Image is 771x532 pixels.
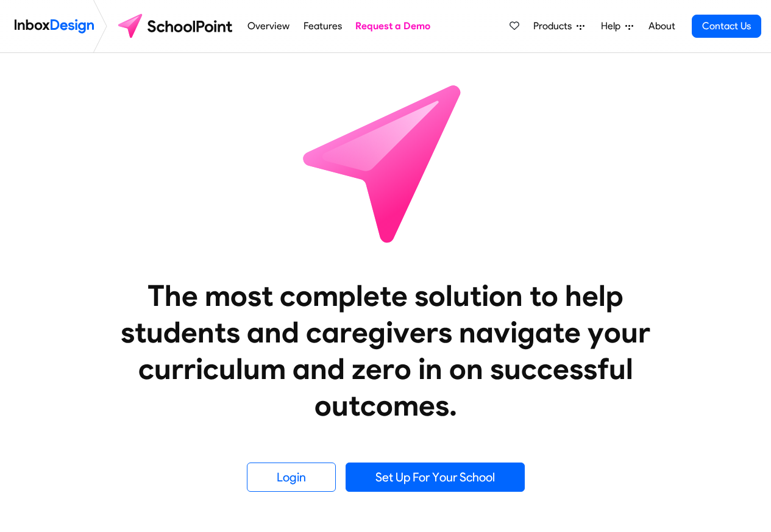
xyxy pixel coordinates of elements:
[300,14,345,38] a: Features
[247,463,336,492] a: Login
[596,14,638,38] a: Help
[692,15,761,38] a: Contact Us
[601,19,625,34] span: Help
[112,12,241,41] img: schoolpoint logo
[276,53,496,272] img: icon_schoolpoint.svg
[528,14,589,38] a: Products
[244,14,293,38] a: Overview
[96,277,675,424] heading: The most complete solution to help students and caregivers navigate your curriculum and zero in o...
[533,19,577,34] span: Products
[645,14,678,38] a: About
[352,14,434,38] a: Request a Demo
[346,463,525,492] a: Set Up For Your School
